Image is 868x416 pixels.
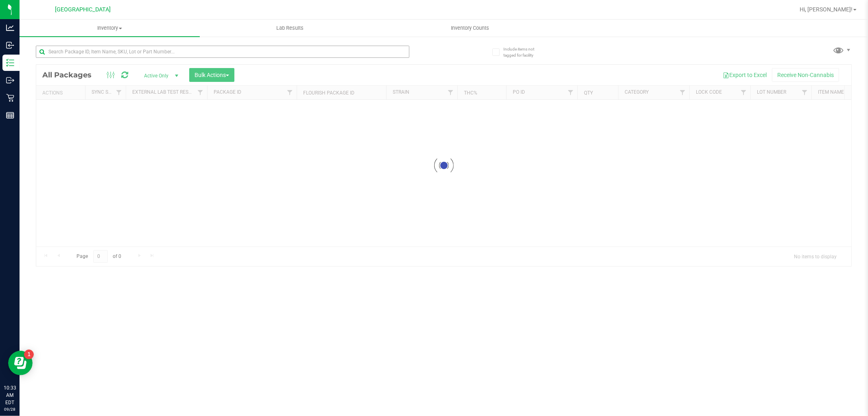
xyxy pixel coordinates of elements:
[800,6,853,13] span: Hi, [PERSON_NAME]!
[265,24,315,32] span: Lab Results
[55,6,111,13] span: [GEOGRAPHIC_DATA]
[6,24,14,32] inline-svg: Analytics
[24,350,34,359] iframe: Resource center unread badge
[20,20,200,37] a: Inventory
[36,46,409,58] input: Search Package ID, Item Name, SKU, Lot or Part Number...
[440,24,501,32] span: Inventory Counts
[6,111,14,119] inline-svg: Reports
[503,46,544,58] span: Include items not tagged for facility
[380,20,560,37] a: Inventory Counts
[4,406,16,412] p: 09/28
[20,24,200,32] span: Inventory
[4,384,16,406] p: 10:33 AM EDT
[6,59,14,67] inline-svg: Inventory
[6,41,14,49] inline-svg: Inbound
[6,94,14,102] inline-svg: Retail
[8,351,33,375] iframe: Resource center
[200,20,380,37] a: Lab Results
[6,76,14,84] inline-svg: Outbound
